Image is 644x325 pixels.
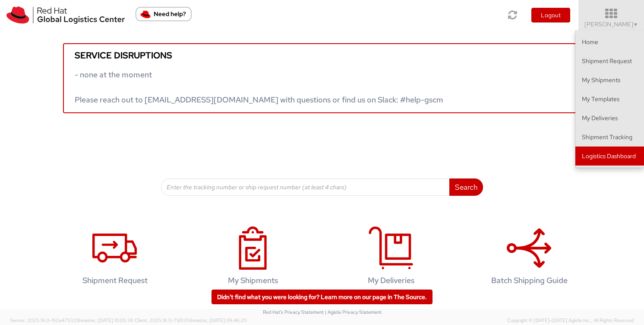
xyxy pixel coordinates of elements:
[135,317,247,323] span: Client: 2025.18.0-71d3358
[75,70,443,105] span: - none at the moment Please reach out to [EMAIL_ADDRESS][DOMAIN_NAME] with questions or find us o...
[6,6,125,24] img: rh-logistics-00dfa346123c4ec078e1.svg
[575,32,644,51] a: Home
[10,317,133,323] span: Server: 2025.19.0-192a4753216
[507,317,634,324] span: Copyright © [DATE]-[DATE] Agistix Inc., All Rights Reserved
[161,178,450,196] input: Enter the tracking number or ship request number (at least 4 chars)
[193,317,247,323] span: master, [DATE] 09:46:25
[59,276,170,285] h4: Shipment Request
[575,51,644,70] a: Shipment Request
[50,217,180,298] a: Shipment Request
[449,178,483,196] button: Search
[63,43,581,113] a: Service disruptions - none at the moment Please reach out to [EMAIL_ADDRESS][DOMAIN_NAME] with qu...
[325,309,382,315] a: | Agistix Privacy Statement
[81,317,133,323] span: master, [DATE] 10:05:38
[584,20,638,28] span: [PERSON_NAME]
[531,8,570,22] button: Logout
[212,290,432,304] a: Didn't find what you were looking for? Learn more on our page in The Source.
[263,309,324,315] a: Red Hat's Privacy Statement
[335,276,447,285] h4: My Deliveries
[474,276,585,285] h4: Batch Shipping Guide
[575,108,644,127] a: My Deliveries
[75,51,569,60] h5: Service disruptions
[575,70,644,89] a: My Shipments
[188,217,318,298] a: My Shipments
[326,217,456,298] a: My Deliveries
[464,217,594,298] a: Batch Shipping Guide
[136,7,192,21] button: Need help?
[575,89,644,108] a: My Templates
[197,276,309,285] h4: My Shipments
[633,21,638,28] span: ▼
[575,127,644,147] a: Shipment Tracking
[575,147,644,166] a: Logistics Dashboard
